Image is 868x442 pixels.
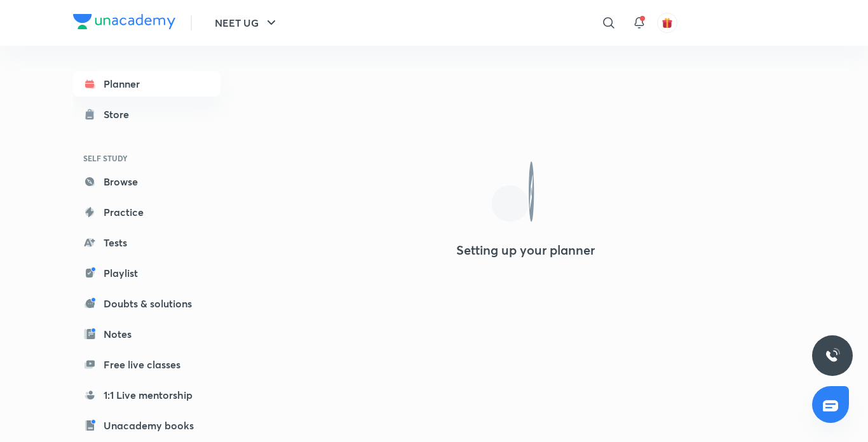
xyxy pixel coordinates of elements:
[73,260,220,286] a: Playlist
[73,321,220,347] a: Notes
[73,14,175,29] img: Company Logo
[73,14,175,32] a: Company Logo
[825,348,840,363] img: ttu
[73,71,220,97] a: Planner
[73,352,220,377] a: Free live classes
[456,243,595,258] h4: Setting up your planner
[207,10,287,36] button: NEET UG
[73,230,220,255] a: Tests
[657,13,677,33] button: avatar
[73,413,220,438] a: Unacademy books
[73,199,220,225] a: Practice
[73,291,220,316] a: Doubts & solutions
[104,107,137,122] div: Store
[73,169,220,194] a: Browse
[73,382,220,408] a: 1:1 Live mentorship
[73,102,220,127] a: Store
[73,147,220,169] h6: SELF STUDY
[661,17,673,29] img: avatar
